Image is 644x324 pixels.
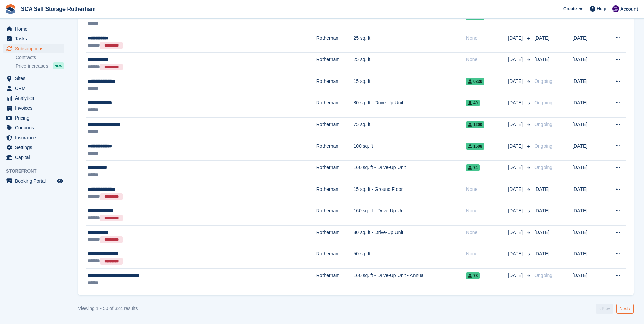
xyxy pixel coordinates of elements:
[3,74,64,83] a: menu
[572,31,603,53] td: [DATE]
[3,103,64,113] a: menu
[353,96,466,118] td: 80 sq. ft - Drive-Up Unit
[353,53,466,74] td: 25 sq. ft
[15,74,56,83] span: Sites
[466,207,508,214] div: None
[572,53,603,74] td: [DATE]
[316,182,354,204] td: Rotherham
[16,63,48,69] span: Price increases
[597,5,606,12] span: Help
[466,35,508,42] div: None
[353,226,466,247] td: 80 sq. ft - Drive-Up Unit
[534,35,549,41] span: [DATE]
[616,304,634,314] a: Next
[534,100,552,105] span: Ongoing
[3,176,64,186] a: menu
[6,168,68,175] span: Storefront
[534,122,552,127] span: Ongoing
[78,305,138,312] div: Viewing 1 - 50 of 324 results
[508,186,524,193] span: [DATE]
[572,96,603,118] td: [DATE]
[572,161,603,182] td: [DATE]
[534,78,552,84] span: Ongoing
[16,62,64,70] a: Price increases NEW
[534,208,549,213] span: [DATE]
[508,99,524,106] span: [DATE]
[466,186,508,193] div: None
[466,56,508,63] div: None
[316,53,354,74] td: Rotherham
[466,143,484,150] span: 1508
[316,118,354,139] td: Rotherham
[3,123,64,132] a: menu
[15,84,56,93] span: CRM
[5,4,16,14] img: stora-icon-8386f47178a22dfd0bd8f6a31ec36ba5ce8667c1dd55bd0f319d3a0aa187defe.svg
[534,273,552,278] span: Ongoing
[572,204,603,226] td: [DATE]
[316,74,354,96] td: Rotherham
[596,304,613,314] a: Previous
[3,143,64,152] a: menu
[594,304,635,314] nav: Pages
[466,250,508,257] div: None
[563,5,577,12] span: Create
[15,152,56,162] span: Capital
[353,74,466,96] td: 15 sq. ft
[572,139,603,161] td: [DATE]
[466,272,480,279] span: 78
[316,96,354,118] td: Rotherham
[3,113,64,123] a: menu
[353,161,466,182] td: 160 sq. ft - Drive-Up Unit
[534,143,552,149] span: Ongoing
[508,272,524,279] span: [DATE]
[3,152,64,162] a: menu
[3,34,64,43] a: menu
[508,56,524,63] span: [DATE]
[534,230,549,235] span: [DATE]
[353,269,466,290] td: 160 sq. ft - Drive-Up Unit - Annual
[508,35,524,42] span: [DATE]
[15,143,56,152] span: Settings
[15,24,56,34] span: Home
[3,133,64,142] a: menu
[316,247,354,269] td: Rotherham
[572,269,603,290] td: [DATE]
[15,133,56,142] span: Insurance
[15,103,56,113] span: Invoices
[15,113,56,123] span: Pricing
[572,10,603,31] td: [DATE]
[353,204,466,226] td: 160 sq. ft - Drive-Up Unit
[316,269,354,290] td: Rotherham
[15,123,56,132] span: Coupons
[15,93,56,103] span: Analytics
[16,54,64,61] a: Contracts
[572,182,603,204] td: [DATE]
[353,31,466,53] td: 25 sq. ft
[508,143,524,150] span: [DATE]
[316,226,354,247] td: Rotherham
[353,118,466,139] td: 75 sq. ft
[3,44,64,53] a: menu
[18,3,98,15] a: SCA Self Storage Rotherham
[572,74,603,96] td: [DATE]
[572,118,603,139] td: [DATE]
[572,247,603,269] td: [DATE]
[3,24,64,34] a: menu
[3,84,64,93] a: menu
[3,93,64,103] a: menu
[15,44,56,53] span: Subscriptions
[508,164,524,171] span: [DATE]
[353,10,466,31] td: 75 sq. ft
[53,62,64,69] div: NEW
[15,176,56,186] span: Booking Portal
[572,226,603,247] td: [DATE]
[316,139,354,161] td: Rotherham
[353,247,466,269] td: 50 sq. ft
[508,207,524,214] span: [DATE]
[612,5,619,12] img: Kelly Neesham
[466,100,480,106] span: 40
[56,177,64,185] a: Preview store
[534,186,549,192] span: [DATE]
[466,164,480,171] span: 74
[353,182,466,204] td: 15 sq. ft - Ground Floor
